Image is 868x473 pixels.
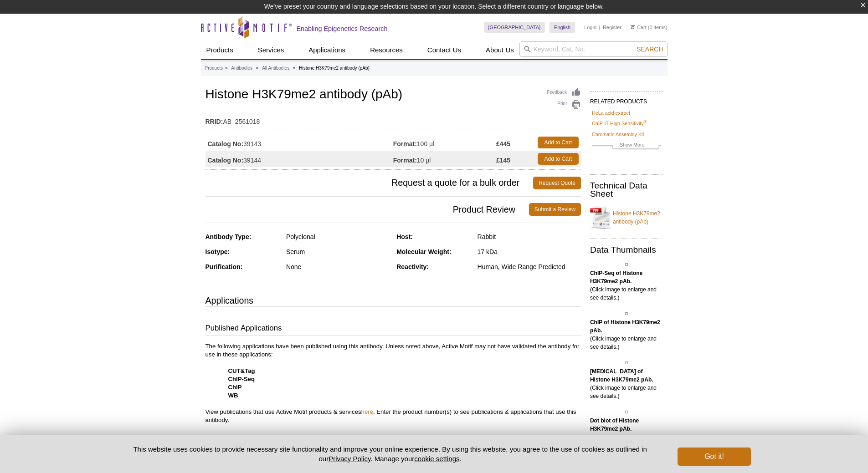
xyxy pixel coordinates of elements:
[205,233,252,240] strong: Antibody Type:
[286,233,390,241] div: Polyclonal
[252,41,290,59] a: Services
[205,134,393,151] td: 39143
[262,64,289,72] a: All Antibodies
[590,182,663,198] h2: Technical Data Sheet
[225,66,228,71] li: »
[396,233,413,240] strong: Host:
[547,87,581,97] a: Feedback
[592,130,644,138] a: Chromatin Assembly Kit
[205,323,581,336] h3: Published Applications
[205,248,230,255] strong: Isotype:
[496,140,510,148] strong: £445
[480,41,519,59] a: About Us
[205,263,243,270] strong: Purification:
[590,269,663,302] p: (Click image to enlarge and see details.)
[590,368,653,383] b: [MEDICAL_DATA] of Histone H3K79me2 pAb.
[599,22,601,33] li: |
[205,177,534,189] span: Request a quote for a bulk order
[590,319,660,334] b: ChIP of Histone H3K79me2 pAb.
[393,156,417,164] strong: Format:
[361,408,373,415] a: here
[228,376,255,382] strong: ChIP-Seq
[393,140,417,148] strong: Format:
[584,24,596,31] a: Login
[329,455,370,463] a: Privacy Policy
[533,177,581,189] a: Request Quote
[478,248,581,256] div: 17 kDa
[631,22,668,33] li: (0 items)
[205,117,223,126] strong: RRID:
[299,66,370,71] li: Histone H3K79me2 antibody (pAb)
[286,248,390,256] div: Serum
[590,417,663,449] p: (Click image to enlarge and see details.)
[205,203,529,216] span: Product Review
[590,204,663,231] a: Histone H3K79me2 antibody (pAb)
[208,140,244,148] strong: Catalog No:
[478,263,581,271] div: Human, Wide Range Predicted
[603,24,621,31] a: Register
[256,66,259,71] li: »
[590,246,663,254] h2: Data Thumbnails
[118,444,663,463] p: This website uses cookies to provide necessary site functionality and improve your online experie...
[484,22,545,33] a: [GEOGRAPHIC_DATA]
[631,25,635,29] img: Your Cart
[297,25,388,33] h2: Enabling Epigenetics Research
[678,448,750,466] button: Got it!
[590,270,642,285] b: ChIP-Seq of Histone H3K79me2 pAb.
[205,151,393,167] td: 39144
[592,141,661,151] a: Show More
[414,455,459,463] button: cookie settings
[538,137,579,148] a: Add to Cart
[550,22,575,33] a: English
[228,384,242,391] strong: ChIP
[637,46,663,53] span: Search
[496,156,510,164] strong: £145
[590,318,663,351] p: (Click image to enlarge and see details.)
[592,109,630,117] a: HeLa acid extract
[625,312,628,315] img: Histone H3K79me2 antibody (pAb) tested by ChIP.
[592,119,647,127] a: ChIP-IT High Sensitivity®
[208,156,244,164] strong: Catalog No:
[519,41,668,57] input: Keyword, Cat. No.
[590,417,639,432] b: Dot blot of Histone H3K79me2 pAb.
[303,41,351,59] a: Applications
[538,153,579,165] a: Add to Cart
[644,120,647,124] sup: ®
[634,45,666,53] button: Search
[393,134,496,151] td: 100 µl
[625,263,628,266] img: Histone H3K79me2 antibody (pAb) tested by ChIP-Seq.
[396,248,451,255] strong: Molecular Weight:
[393,151,496,167] td: 10 µl
[590,91,663,107] h2: RELATED PRODUCTS
[422,41,467,59] a: Contact Us
[201,41,239,59] a: Products
[631,24,647,31] a: Cart
[547,100,581,110] a: Print
[529,203,581,216] a: Submit a Review
[205,87,581,103] h1: Histone H3K79me2 antibody (pAb)
[205,433,581,446] h3: Immunogen
[590,367,663,400] p: (Click image to enlarge and see details.)
[205,294,581,307] h3: Applications
[286,263,390,271] div: None
[228,367,255,374] strong: CUT&Tag
[231,64,252,72] a: Antibodies
[365,41,408,59] a: Resources
[205,64,223,72] a: Products
[625,361,628,364] img: Histone H3K79me2 antibody (pAb) tested by Western blot.
[293,66,296,71] li: »
[625,411,628,413] img: Histone H3K79me2 antibody (pAb) tested by dot blot analysis.
[396,263,429,270] strong: Reactivity:
[228,392,238,399] strong: WB
[205,342,581,424] p: The following applications have been published using this antibody. Unless noted above, Active Mo...
[478,233,581,241] div: Rabbit
[205,112,581,127] td: AB_2561018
